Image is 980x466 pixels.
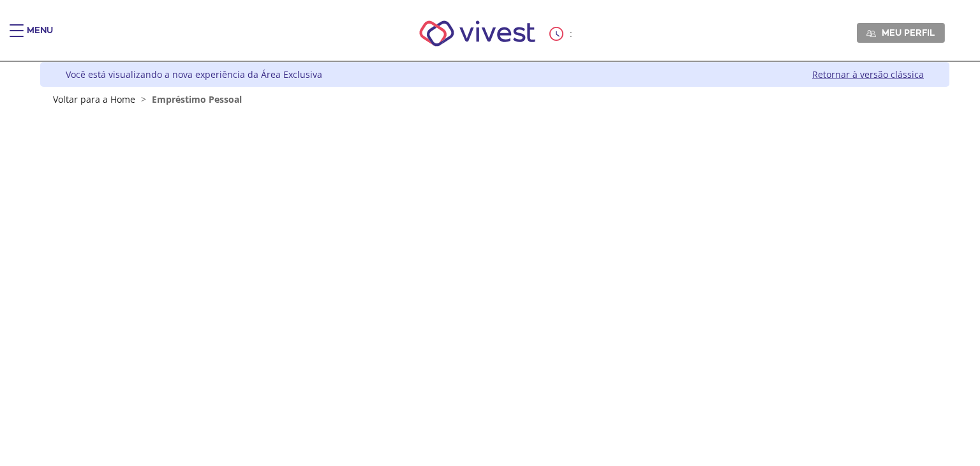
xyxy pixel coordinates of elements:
[27,24,53,50] div: Menu
[66,68,322,80] div: Você está visualizando a nova experiência da Área Exclusiva
[53,93,135,105] a: Voltar para a Home
[549,27,575,41] div: :
[812,68,924,80] a: Retornar à versão clássica
[866,29,876,38] img: Meu perfil
[857,23,945,42] a: Meu perfil
[138,93,149,105] span: >
[31,62,949,466] div: Vivest
[882,27,935,38] span: Meu perfil
[405,6,550,61] img: Vivest
[152,93,242,105] span: Empréstimo Pessoal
